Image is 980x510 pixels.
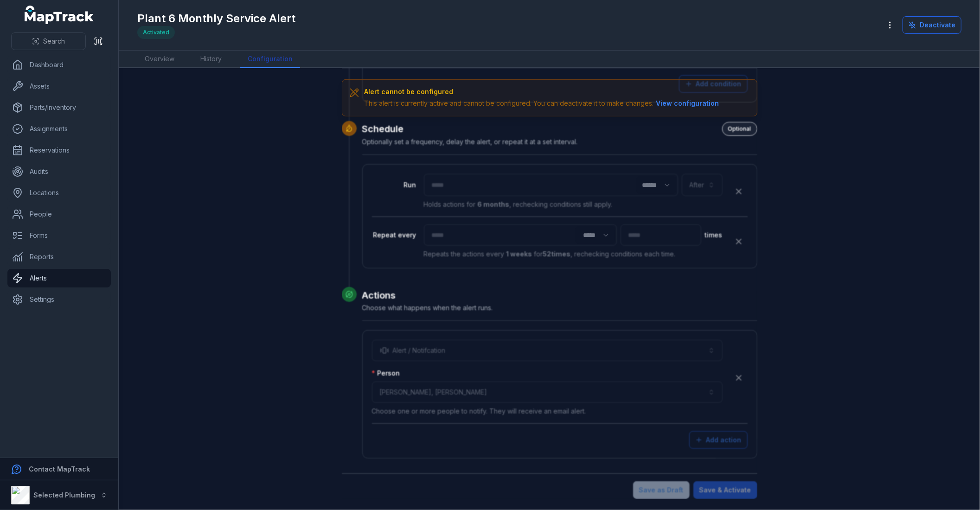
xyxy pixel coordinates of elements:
a: Audits [7,162,111,181]
a: Reservations [7,141,111,159]
a: Forms [7,226,111,245]
a: Dashboard [7,56,111,74]
span: Search [43,37,65,46]
button: Deactivate [903,16,961,34]
a: Alerts [7,269,111,287]
a: Reports [7,248,111,266]
div: This alert is currently active and cannot be configured. You can deactivate it to make changes. [365,98,722,108]
strong: Contact MapTrack [29,465,90,473]
a: People [7,205,111,223]
a: Overview [137,51,182,68]
button: View configuration [654,98,722,108]
a: Assets [7,77,111,96]
h1: Plant 6 Monthly Service Alert [137,11,295,26]
h3: Alert cannot be configured [365,87,722,96]
a: History [193,51,229,68]
a: Locations [7,184,111,202]
a: Parts/Inventory [7,98,111,117]
a: Configuration [240,51,300,68]
strong: Selected Plumbing [33,491,95,499]
div: Activated [137,26,175,39]
a: MapTrack [25,6,94,24]
button: Search [11,32,86,50]
a: Assignments [7,120,111,138]
a: Settings [7,290,111,309]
